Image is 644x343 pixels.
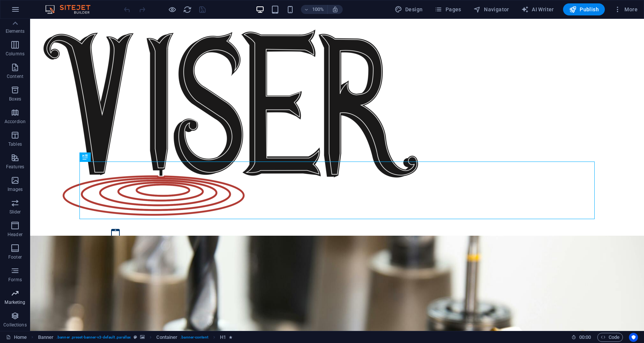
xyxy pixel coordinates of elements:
button: reload [183,5,192,14]
p: Elements [6,28,25,34]
p: Boxes [9,96,21,102]
p: Forms [8,277,22,283]
span: Design [395,6,423,13]
p: Slider [9,209,21,215]
span: Click to select. Double-click to edit [156,333,177,342]
i: This element contains a background [140,335,145,339]
span: Click to select. Double-click to edit [220,333,226,342]
button: More [611,3,641,15]
i: Reload page [183,5,192,14]
a: Click to cancel selection. Double-click to open Pages [6,333,27,342]
span: Click to select. Double-click to edit [38,333,54,342]
p: Collections [3,322,26,328]
h6: Session time [571,333,591,342]
p: Images [8,186,23,192]
p: Columns [6,51,24,57]
button: 100% [301,5,328,14]
p: Accordion [5,119,26,125]
span: : [584,334,586,340]
i: This element is a customizable preset [134,335,137,339]
p: Features [6,164,24,170]
span: 00 00 [579,333,591,342]
span: AI Writer [521,6,554,13]
button: Publish [563,3,605,15]
span: . banner .preset-banner-v3-default .parallax [56,333,131,342]
p: Marketing [5,299,25,305]
span: Code [601,333,620,342]
button: Pages [432,3,464,15]
button: Code [597,333,623,342]
button: Navigator [470,3,512,15]
span: Pages [435,6,461,13]
i: On resize automatically adjust zoom level to fit chosen device. [332,6,339,13]
span: Navigator [473,6,509,13]
img: Editor Logo [43,5,100,14]
button: AI Writer [518,3,557,15]
div: Design (Ctrl+Alt+Y) [392,3,426,15]
p: Content [7,73,23,79]
span: More [614,6,638,13]
button: Design [392,3,426,15]
p: Tables [8,141,22,147]
i: Element contains an animation [229,335,232,339]
p: Footer [8,254,22,260]
button: Click here to leave preview mode and continue editing [168,5,177,14]
h6: 100% [312,5,324,14]
span: . banner-content [180,333,208,342]
button: Usercentrics [629,333,638,342]
nav: breadcrumb [38,333,233,342]
p: Header [8,232,23,238]
span: Publish [569,6,599,13]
